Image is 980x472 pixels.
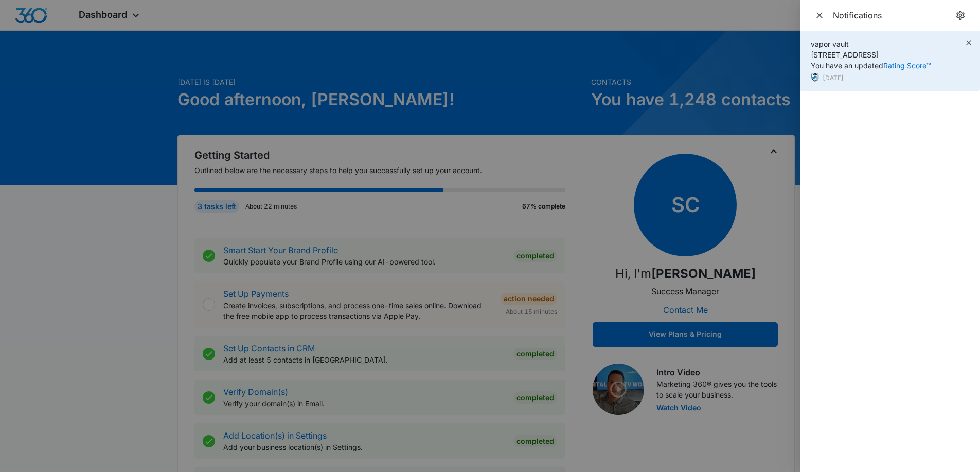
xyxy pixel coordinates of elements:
[811,73,931,84] div: [DATE]
[883,61,931,70] a: Rating Score™
[811,40,931,70] span: vapor vault [STREET_ADDRESS] You have an updated
[833,10,953,21] div: Notifications
[812,8,827,23] button: Close
[953,8,968,23] a: notifications.title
